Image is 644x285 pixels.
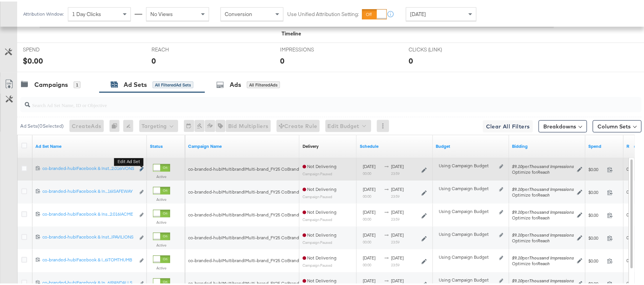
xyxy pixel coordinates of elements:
span: $0.00 [589,257,604,263]
div: co-branded-hub|Facebook & Inst...2.016|VONS [42,164,135,170]
span: [DATE] [363,254,375,259]
div: Using Campaign Budget [439,276,497,282]
span: 0 [627,256,629,262]
em: Thousand Impressions [530,277,574,282]
span: [DATE] [391,254,404,259]
div: co-branded-hub|Facebook & Inst...|PAVILIONS [42,233,135,239]
em: $9.10 [512,185,523,191]
b: Edit ad set [114,157,143,165]
span: co-branded-hub|Multibrand|Multi-brand_FY25 CoBrand National GMHBC P8|[PERSON_NAME]|[DATE]|[DATE]|... [188,165,591,171]
span: [DATE] [363,185,375,191]
div: co-branded-hub|Facebook & I...6|TOMTHUMB [42,256,135,262]
em: Reach [538,237,550,242]
span: [DATE] [363,208,375,214]
label: Active [153,264,170,269]
span: [DATE] [391,208,404,214]
a: Reflects the ability of your Ad Set to achieve delivery based on ad states, schedule and budget. [303,142,319,148]
span: Not Delivering [303,231,336,237]
span: [DATE] [391,162,404,168]
em: Reach [538,214,550,219]
sub: 23:59 [391,193,399,197]
sub: Campaign Paused [303,262,332,266]
a: Shows the current budget of Ad Set. [436,142,506,148]
div: 0 [280,54,285,65]
div: co-branded-hub|Facebook & In...6|RANDALLS [42,279,135,285]
sub: 00:00 [363,170,371,175]
div: co-branded-hub|Facebook & Ins...2.016|ACME [42,210,135,216]
sub: 23:59 [391,261,399,266]
em: Thousand Impressions [530,185,574,191]
button: Breakdowns [539,119,587,131]
div: 0 [409,54,413,65]
span: Not Delivering [303,277,336,282]
span: 0 [627,165,629,171]
span: Clear All Filters [486,120,530,130]
span: per [512,254,574,259]
span: CLICKS (LINK) [409,45,466,52]
em: Reach [538,168,550,174]
div: Using Campaign Budget [439,253,497,259]
span: $0.00 [589,165,604,171]
em: Thousand Impressions [530,162,574,168]
span: [DATE] [391,277,404,282]
span: per [512,208,574,214]
div: $0.00 [23,54,43,65]
em: Thousand Impressions [530,254,574,259]
span: Not Delivering [303,254,336,259]
em: Reach [538,259,550,265]
label: Active [153,242,170,247]
div: 0 [109,118,123,131]
span: [DATE] [363,162,375,168]
span: Not Delivering [303,162,336,168]
a: co-branded-hub|Facebook & Inst...|PAVILIONS [42,233,135,241]
div: Using Campaign Budget [439,162,497,168]
em: Thousand Impressions [530,231,574,237]
span: IMPRESSIONS [280,45,337,52]
sub: Campaign Paused [303,193,332,198]
sub: 23:59 [391,216,399,220]
span: per [512,162,574,168]
span: co-branded-hub|Multibrand|Multi-brand_FY25 CoBrand National GMHBC P8|[PERSON_NAME]|[DATE]|[DATE]|... [188,234,591,239]
span: Not Delivering [303,185,336,191]
sub: 23:59 [391,170,399,175]
span: per [512,185,574,191]
a: co-branded-hub|Facebook & Inst...2.016|VONS [42,164,135,172]
a: Shows when your Ad Set is scheduled to deliver. [360,142,430,148]
span: 0 [627,234,629,239]
span: [DATE] [410,9,426,16]
span: co-branded-hub|Multibrand|Multi-brand_FY25 CoBrand National GMHBC P8|[PERSON_NAME]|[DATE]|[DATE]|... [188,279,591,285]
div: Ad Sets ( 0 Selected) [20,121,64,128]
sub: 00:00 [363,216,371,220]
span: co-branded-hub|Multibrand|Multi-brand_FY25 CoBrand National GMHBC P8|[PERSON_NAME]|[DATE]|[DATE]|... [188,188,591,194]
a: co-branded-hub|Facebook & I...6|TOMTHUMB [42,256,135,264]
em: $9.10 [512,162,523,168]
sub: 00:00 [363,261,371,266]
div: Delivery [303,142,319,148]
em: $9.10 [512,254,523,259]
div: Optimize for [512,237,574,243]
span: REACH [151,45,209,52]
em: Thousand Impressions [530,208,574,214]
span: 1 Day Clicks [72,9,101,16]
a: Your Ad Set name. [35,142,144,148]
span: No Views [150,9,173,16]
span: [DATE] [363,277,375,282]
div: Using Campaign Budget [439,230,497,236]
div: Campaigns [34,79,68,88]
span: $0.00 [589,234,604,240]
span: co-branded-hub|Multibrand|Multi-brand_FY25 CoBrand National GMHBC P8|[PERSON_NAME]|[DATE]|[DATE]|... [188,256,591,262]
div: Ad Sets [124,79,147,88]
div: All Filtered Ads [247,80,280,87]
sub: 00:00 [363,193,371,197]
div: Using Campaign Budget [439,207,497,213]
a: co-branded-hub|Facebook & Ins...2.016|ACME [42,210,135,218]
a: co-branded-hub|Facebook & In...16|SAFEWAY [42,187,135,195]
input: Search Ad Set Name, ID or Objective [30,93,585,108]
span: Conversion [225,9,252,16]
span: $0.00 [589,188,604,194]
div: Optimize for [512,259,574,266]
div: Using Campaign Budget [439,184,497,191]
div: 0 [151,54,156,65]
div: Optimize for [512,168,574,174]
span: 0 [627,211,629,216]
